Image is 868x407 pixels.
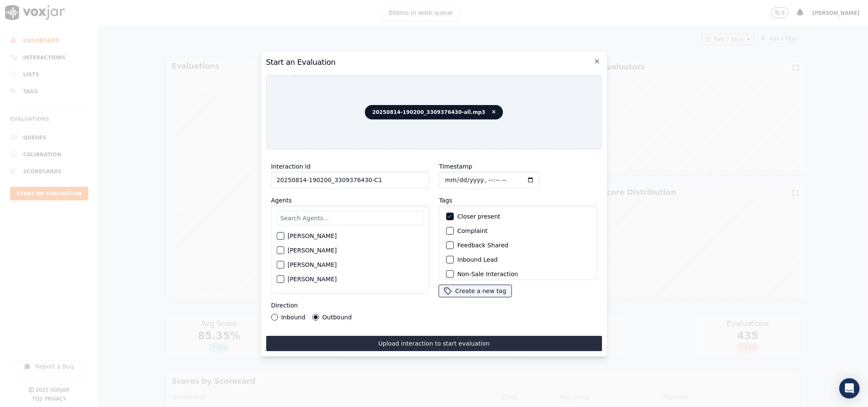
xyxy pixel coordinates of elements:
label: Outbound [322,314,352,320]
label: Tags [439,197,452,204]
label: Interaction Id [271,163,311,170]
span: 20250814-190200_3309376430-all.mp3 [365,105,503,119]
label: Feedback Shared [458,242,508,248]
label: Inbound [281,314,305,320]
label: [PERSON_NAME] [288,247,337,253]
label: Non-Sale Interaction [458,271,518,277]
label: Direction [271,302,298,309]
label: Timestamp [439,163,472,170]
label: Complaint [458,228,488,234]
input: reference id, file name, etc [271,172,429,188]
button: Upload interaction to start evaluation [266,336,602,351]
div: Open Intercom Messenger [839,378,860,399]
label: [PERSON_NAME] [288,233,337,239]
h2: Start an Evaluation [266,56,602,68]
label: [PERSON_NAME] [288,262,337,268]
label: Inbound Lead [458,257,498,263]
input: Search Agents... [277,211,424,225]
label: Agents [271,197,292,204]
label: Closer present [458,213,501,219]
label: [PERSON_NAME] [288,276,337,282]
button: Create a new tag [439,285,511,297]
